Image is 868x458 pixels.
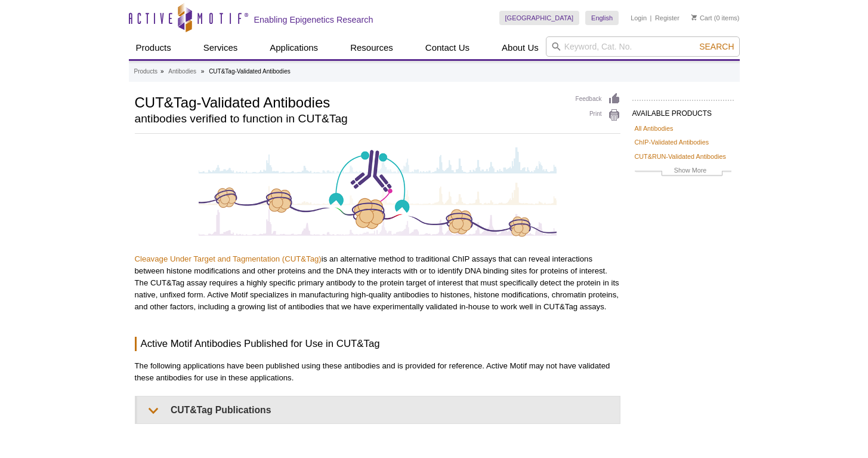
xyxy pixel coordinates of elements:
[168,66,196,77] a: Antibodies
[137,396,620,423] summary: CUT&Tag Publications
[262,36,325,59] a: Applications
[499,11,580,25] a: [GEOGRAPHIC_DATA]
[691,11,740,25] li: (0 items)
[135,93,564,110] h1: CUT&Tag-Validated Antibodies
[650,11,652,25] li: |
[655,14,679,22] a: Register
[135,253,620,313] p: is an alternative method to traditional ChIP assays that can reveal interactions between histone ...
[691,14,697,20] img: Your Cart
[576,93,620,106] a: Feedback
[418,36,477,59] a: Contact Us
[343,36,400,59] a: Resources
[546,36,740,57] input: Keyword, Cat. No.
[635,123,674,134] a: All Antibodies
[585,11,619,25] a: English
[199,146,557,238] img: CUT&Tag
[635,151,726,162] a: CUT&RUN-Validated Antibodies
[635,137,709,147] a: ChIP-Validated Antibodies
[699,42,734,51] span: Search
[254,14,373,25] h2: Enabling Epigenetics Research
[495,36,546,59] a: About Us
[160,68,164,75] li: »
[135,337,620,351] h3: Active Motif Antibodies Published for Use in CUT&Tag
[631,14,647,22] a: Login
[696,41,737,52] button: Search
[635,165,731,179] a: Show More
[691,14,712,22] a: Cart
[134,66,157,77] a: Products
[135,360,620,384] p: The following applications have been published using these antibodies and is provided for referen...
[632,100,734,121] h2: AVAILABLE PRODUCTS
[135,113,564,124] h2: antibodies verified to function in CUT&Tag
[135,254,322,263] a: Cleavage Under Target and Tagmentation (CUT&Tag)
[209,68,291,75] li: CUT&Tag-Validated Antibodies
[201,68,205,75] li: »
[196,36,245,59] a: Services
[576,109,620,122] a: Print
[129,36,178,59] a: Products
